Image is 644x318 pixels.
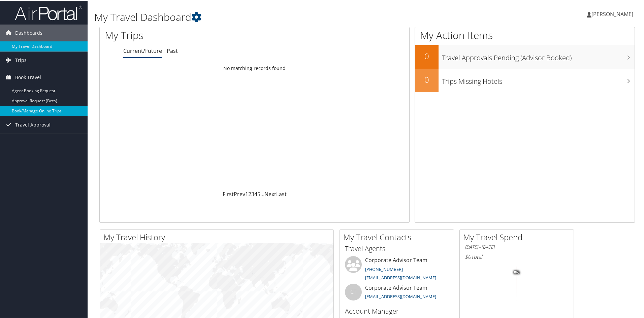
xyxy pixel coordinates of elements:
[251,190,254,197] a: 3
[260,190,264,197] span: …
[94,9,458,24] h1: My Travel Dashboard
[264,190,276,197] a: Next
[345,306,449,315] h3: Account Manager
[415,50,439,61] h2: 0
[234,190,245,197] a: Prev
[15,24,42,41] span: Dashboards
[587,3,640,24] a: [PERSON_NAME]
[365,293,436,299] a: [EMAIL_ADDRESS][DOMAIN_NAME]
[345,283,362,300] div: CT
[345,243,449,253] h3: Travel Agents
[223,190,234,197] a: First
[342,255,452,283] li: Corporate Advisor Team
[415,28,635,42] h1: My Action Items
[415,68,635,92] a: 0Trips Missing Hotels
[442,49,635,62] h3: Travel Approvals Pending (Advisor Booked)
[123,46,162,54] a: Current/Future
[463,231,574,242] h2: My Travel Spend
[342,283,452,305] li: Corporate Advisor Team
[465,243,569,250] h6: [DATE] - [DATE]
[415,44,635,68] a: 0Travel Approvals Pending (Advisor Booked)
[167,46,178,54] a: Past
[591,10,633,17] span: [PERSON_NAME]
[465,252,471,260] span: $0
[343,231,454,242] h2: My Travel Contacts
[254,190,257,197] a: 4
[100,62,409,74] td: No matching records found
[105,28,275,42] h1: My Trips
[245,190,248,197] a: 1
[442,73,635,85] h3: Trips Missing Hotels
[15,4,82,20] img: airportal-logo.png
[15,116,51,133] span: Travel Approval
[365,274,436,280] a: [EMAIL_ADDRESS][DOMAIN_NAME]
[15,51,27,68] span: Trips
[257,190,260,197] a: 5
[103,231,333,242] h2: My Travel History
[15,68,41,85] span: Book Travel
[276,190,287,197] a: Last
[415,73,439,85] h2: 0
[465,252,569,260] h6: Total
[514,270,519,274] tspan: 0%
[248,190,251,197] a: 2
[365,266,403,272] a: [PHONE_NUMBER]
